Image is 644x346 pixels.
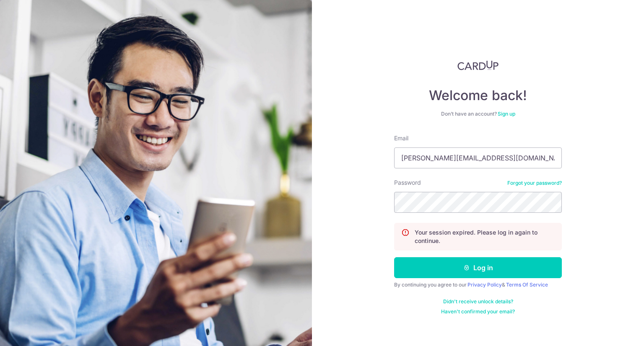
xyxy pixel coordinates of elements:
[394,178,421,187] label: Password
[443,298,513,305] a: Didn't receive unlock details?
[394,134,408,142] label: Email
[394,147,562,168] input: Enter your Email
[394,281,562,288] div: By continuing you agree to our &
[394,87,562,104] h4: Welcome back!
[394,257,562,278] button: Log in
[441,308,515,315] a: Haven't confirmed your email?
[415,228,555,245] p: Your session expired. Please log in again to continue.
[467,281,502,288] a: Privacy Policy
[506,281,548,288] a: Terms Of Service
[394,111,562,117] div: Don’t have an account?
[507,180,562,186] a: Forgot your password?
[498,111,515,117] a: Sign up
[457,60,499,70] img: CardUp Logo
